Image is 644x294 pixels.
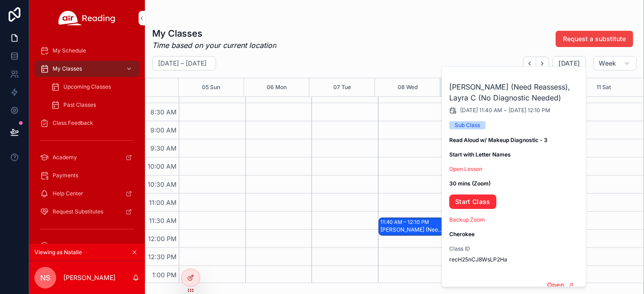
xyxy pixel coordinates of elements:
button: Request a substitute [556,31,633,47]
p: [PERSON_NAME] [63,273,115,282]
span: Help Center [53,190,83,197]
div: 11:40 AM – 12:10 PM [380,218,431,226]
h1: My Classes [152,27,276,40]
button: 05 Sun [202,78,220,96]
strong: Read Aloud w/ Makeup Diagnostic - 3 [449,137,548,143]
img: App logo [58,11,115,25]
span: Class Feedback [53,119,93,127]
a: Payments [34,167,139,184]
span: 8:00 AM [148,90,179,98]
a: Start Class [449,194,496,209]
span: recH25nCJ8WsLP2Ha [449,256,580,263]
span: 12:30 PM [146,253,179,261]
span: 11:00 AM [147,199,179,206]
span: [DATE] 12:10 PM [509,107,550,114]
span: My Schedule [53,47,86,54]
span: Open [547,280,563,289]
div: Sub Class [455,121,480,129]
span: 9:00 AM [148,126,179,134]
span: 9:30 AM [148,144,179,152]
span: - [504,107,507,114]
span: Academy [53,154,77,161]
div: scrollable content [29,36,145,244]
a: Help Center [34,185,139,202]
button: [DATE] [553,56,586,71]
div: [PERSON_NAME] (Need Reassess), Layra C (No Diagnostic Needed) [380,226,444,233]
a: Request Substitutes [34,204,139,220]
div: 11:40 AM – 12:10 PM[PERSON_NAME] (Need Reassess), Layra C (No Diagnostic Needed) [379,218,444,235]
span: Viewing as Natalie [34,249,82,256]
button: 07 Tue [333,78,351,96]
span: 8:30 AM [148,108,179,116]
button: 11 Sat [596,78,611,96]
span: My Classes [53,65,82,72]
span: Request a substitute [563,34,626,43]
button: 08 Wed [398,78,418,96]
span: 11:30 AM [147,217,179,224]
button: Next [536,57,549,71]
h2: [PERSON_NAME] (Need Reassess), Layra C (No Diagnostic Needed) [449,81,580,103]
a: My Schedule [34,43,139,59]
span: Past Classes [63,101,96,109]
span: 1:00 PM [150,271,179,279]
span: [DATE] [558,59,580,67]
span: Payments [53,172,78,179]
a: Open Lesson [449,166,482,172]
h2: [DATE] – [DATE] [158,59,207,68]
strong: Start with Letter Names [449,151,511,158]
span: 10:00 AM [145,162,179,170]
span: 12:00 PM [146,235,179,242]
a: Backup Zoom [449,216,485,223]
strong: Cherokee [449,230,475,237]
a: Class Feedback [34,115,139,131]
a: My Classes [34,61,139,77]
span: Week [599,59,616,67]
strong: 30 mins (Zoom) [449,180,490,187]
span: Request Substitutes [53,208,103,215]
span: Upcoming Classes [63,83,111,90]
button: Week [593,56,637,71]
span: [DATE] 11:40 AM [460,107,502,114]
a: Account [34,238,139,254]
a: Past Classes [45,97,139,113]
span: Class ID [449,245,580,252]
button: Open [541,277,580,292]
button: 06 Mon [267,78,287,96]
em: Time based on your current location [152,40,276,51]
span: NS [40,272,50,283]
a: Upcoming Classes [45,79,139,95]
button: Back [523,57,536,71]
span: Account [53,242,74,250]
span: 10:30 AM [145,180,179,188]
a: Academy [34,149,139,166]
